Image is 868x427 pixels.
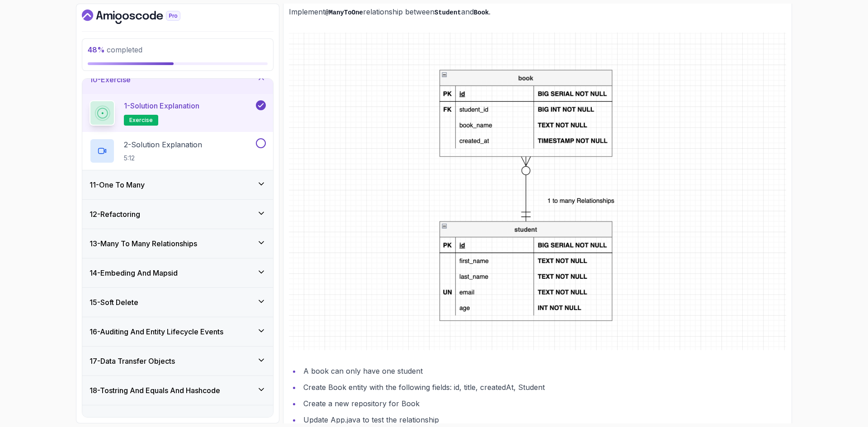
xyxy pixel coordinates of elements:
[90,297,138,308] h3: 15 - Soft Delete
[90,326,223,337] h3: 16 - Auditing And Entity Lifecycle Events
[124,100,199,111] p: 1 - Solution Explanation
[90,138,266,164] button: 2-Solution Explanation5:12
[434,9,461,16] code: Student
[301,413,786,426] li: Update App.java to test the relationship
[90,74,131,85] h3: 10 - Exercise
[82,376,273,405] button: 18-Tostring And Equals And Hashcode
[82,229,273,258] button: 13-Many To Many Relationships
[82,288,273,317] button: 15-Soft Delete
[90,100,266,126] button: 1-Solution Explanationexercise
[90,414,250,425] h3: 19 - Database Versioning And Scheme Evolution
[82,258,273,287] button: 14-Embeding And Mapsid
[129,117,153,124] span: exercise
[124,139,202,150] p: 2 - Solution Explanation
[90,179,145,190] h3: 11 - One To Many
[82,317,273,346] button: 16-Auditing And Entity Lifecycle Events
[90,238,197,249] h3: 13 - Many To Many Relationships
[90,385,220,396] h3: 18 - Tostring And Equals And Hashcode
[90,209,140,220] h3: 12 - Refactoring
[88,45,105,54] span: 48 %
[325,9,363,16] code: @ManyToOne
[88,45,142,54] span: completed
[301,365,786,377] li: A book can only have one student
[82,200,273,229] button: 12-Refactoring
[289,5,786,19] p: Implement relationship between and .
[301,397,786,410] li: Create a new repository for Book
[82,170,273,199] button: 11-One To Many
[289,33,786,350] img: Exercise
[82,347,273,375] button: 17-Data Transfer Objects
[301,381,786,394] li: Create Book entity with the following fields: id, title, createdAt, Student
[82,9,201,24] a: Dashboard
[90,267,178,278] h3: 14 - Embeding And Mapsid
[82,65,273,94] button: 10-Exercise
[124,154,202,163] p: 5:12
[90,356,175,366] h3: 17 - Data Transfer Objects
[474,9,489,16] code: Book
